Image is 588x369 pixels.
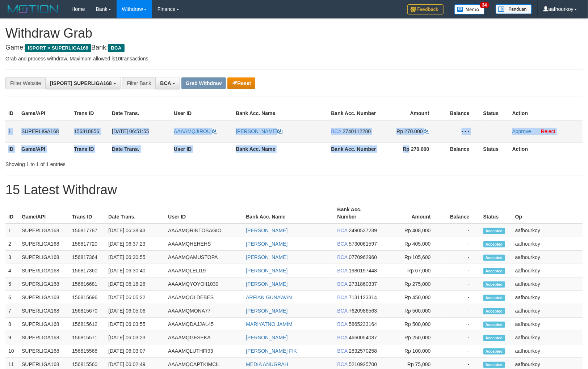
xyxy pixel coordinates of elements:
a: [PERSON_NAME] [246,254,287,260]
td: AAAAMQGESEKA [165,331,243,344]
span: Copy 2731860337 to clipboard [349,281,377,287]
span: BCA [337,281,348,287]
span: Accepted [483,255,505,261]
td: AAAAMQLELI19 [165,264,243,277]
td: AAAAMQAMUSTOPA [165,251,243,264]
div: Filter Bank [122,77,155,89]
span: Copy 7620986563 to clipboard [349,308,377,314]
a: AAAAMQJIROU [174,128,217,134]
td: 156815670 [69,304,105,318]
td: 156815612 [69,318,105,331]
td: [DATE] 06:03:07 [105,344,165,358]
td: SUPERLIGA168 [19,344,69,358]
td: AAAAMQHEHEHS [165,237,243,251]
div: Showing 1 to 1 of 1 entries [5,158,240,168]
td: AAAAMQLUTHFI93 [165,344,243,358]
span: Copy 4660054087 to clipboard [349,335,377,340]
span: AAAAMQJIROU [174,128,211,134]
td: aafhourkoy [512,264,583,277]
span: BCA [337,348,348,354]
td: 156817360 [69,264,105,277]
th: User ID [171,142,233,156]
span: BCA [337,254,348,260]
th: ID [5,142,18,156]
span: BCA [337,321,348,327]
th: User ID [171,107,233,120]
td: [DATE] 06:37:23 [105,237,165,251]
span: Copy 0770962960 to clipboard [349,254,377,260]
p: Grab and process withdraw. Maximum allowed is transactions. [5,55,583,62]
a: Approve [512,128,531,134]
a: [PERSON_NAME] [246,281,287,287]
th: Bank Acc. Number [335,203,383,224]
span: Rp 270.000 [396,128,423,134]
span: Accepted [483,322,505,328]
td: Rp 250,000 [383,331,442,344]
td: SUPERLIGA168 [19,224,69,237]
span: BCA [337,241,348,247]
span: Accepted [483,268,505,274]
td: 156815568 [69,344,105,358]
td: aafhourkoy [512,291,583,304]
td: - [442,331,480,344]
a: [PERSON_NAME] [246,228,287,233]
td: Rp 450,000 [383,291,442,304]
td: aafhourkoy [512,304,583,318]
td: 156816681 [69,277,105,291]
span: Accepted [483,335,505,341]
span: Accepted [483,241,505,247]
span: Copy 5210925700 to clipboard [349,361,377,367]
th: Rp 270.000 [379,142,440,156]
a: [PERSON_NAME] FIK [246,348,297,354]
th: Bank Acc. Name [233,107,328,120]
th: Status [480,142,509,156]
th: Balance [440,107,480,120]
th: Bank Acc. Number [328,142,379,156]
td: - - - [440,120,480,143]
td: - [442,344,480,358]
td: [DATE] 06:05:06 [105,304,165,318]
div: Filter Website [5,77,45,89]
td: SUPERLIGA168 [19,251,69,264]
td: - [442,304,480,318]
td: [DATE] 06:03:23 [105,331,165,344]
td: 156817364 [69,251,105,264]
img: Feedback.jpg [407,4,444,14]
td: Rp 275,000 [383,277,442,291]
button: Grab Withdraw [181,77,226,89]
span: BCA [331,128,341,134]
span: Accepted [483,348,505,355]
td: aafhourkoy [512,318,583,331]
th: Trans ID [71,142,109,156]
span: BCA [337,294,348,300]
span: BCA [337,308,348,314]
a: ARFIAN GUNAWAN [246,294,292,300]
span: Accepted [483,228,505,234]
td: SUPERLIGA168 [19,277,69,291]
th: Op [512,203,583,224]
span: Copy 2832570258 to clipboard [349,348,377,354]
td: AAAAMQRINTOBAGIO [165,224,243,237]
td: SUPERLIGA168 [19,237,69,251]
button: Reset [227,77,255,89]
button: [ISPORT] SUPERLIGA168 [45,77,121,89]
td: - [442,318,480,331]
td: 10 [5,344,19,358]
td: aafhourkoy [512,277,583,291]
a: [PERSON_NAME] [246,308,287,314]
span: BCA [337,268,348,273]
th: Trans ID [71,107,109,120]
th: ID [5,107,18,120]
th: Bank Acc. Number [328,107,379,120]
td: 6 [5,291,19,304]
a: [PERSON_NAME] [246,268,287,273]
th: Date Trans. [109,142,171,156]
th: Bank Acc. Name [243,203,334,224]
td: SUPERLIGA168 [19,264,69,277]
td: SUPERLIGA168 [19,318,69,331]
span: Accepted [483,295,505,301]
td: AAAAMQMONA77 [165,304,243,318]
a: [PERSON_NAME] [246,335,287,340]
span: [DATE] 06:51:55 [112,128,149,134]
td: 9 [5,331,19,344]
